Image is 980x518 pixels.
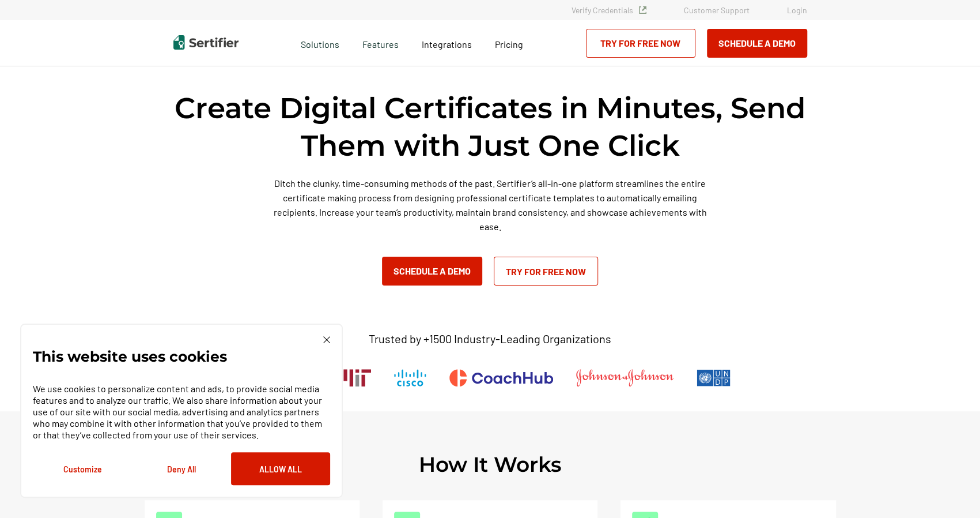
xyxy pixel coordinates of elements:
[684,5,750,15] a: Customer Support
[33,351,227,362] p: This website uses cookies
[572,5,646,15] a: Verify Credentials
[33,452,132,485] button: Customize
[132,452,231,485] button: Deny All
[173,89,807,164] h1: Create Digital Certificates in Minutes, Send Them with Just One Click
[494,257,598,286] a: Try for Free Now
[697,369,731,386] img: UNDP
[369,332,611,346] p: Trusted by +1500 Industry-Leading Organizations
[576,369,673,386] img: Johnson & Johnson
[268,176,712,234] p: Ditch the clunky, time-consuming methods of the past. Sertifier’s all-in-one platform streamlines...
[394,369,426,386] img: Cisco
[173,35,239,50] img: Sertifier | Digital Credentialing Platform
[586,29,695,58] a: Try for Free Now
[323,336,330,343] img: Cookie Popup Close
[382,257,482,286] button: Schedule a Demo
[707,29,807,58] button: Schedule a Demo
[495,36,523,50] a: Pricing
[362,36,399,50] span: Features
[495,39,523,50] span: Pricing
[422,39,472,50] span: Integrations
[787,5,807,15] a: Login
[338,369,371,386] img: Massachusetts Institute of Technology
[419,452,562,477] h2: How It Works
[422,36,472,50] a: Integrations
[301,36,339,50] span: Solutions
[231,452,330,485] button: Allow All
[33,383,330,441] p: We use cookies to personalize content and ads, to provide social media features and to analyze ou...
[639,6,646,14] img: Verified
[449,369,553,386] img: CoachHub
